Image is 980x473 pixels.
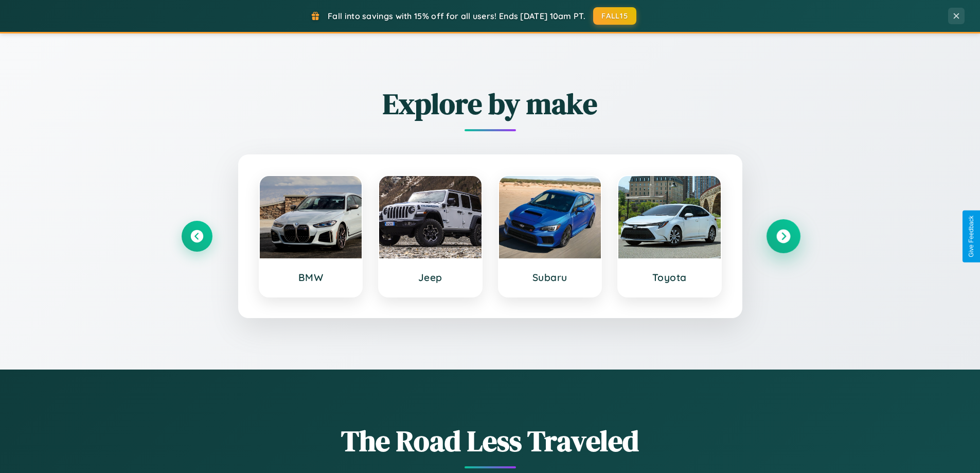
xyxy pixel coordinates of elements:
[328,11,585,21] span: Fall into savings with 15% off for all users! Ends [DATE] 10am PT.
[593,7,636,25] button: FALL15
[968,216,975,257] div: Give Feedback
[182,84,799,124] h2: Explore by make
[182,421,799,461] h1: The Road Less Traveled
[270,271,352,284] h3: BMW
[629,271,710,284] h3: Toyota
[389,271,471,284] h3: Jeep
[509,271,591,284] h3: Subaru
